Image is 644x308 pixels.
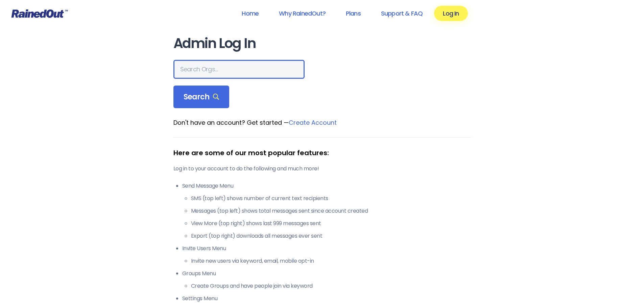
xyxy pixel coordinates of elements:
a: Home [233,6,267,21]
li: Invite new users via keyword, email, mobile opt-in [191,257,471,265]
a: Create Account [289,118,337,127]
li: Create Groups and have people join via keyword [191,282,471,290]
a: Support & FAQ [372,6,431,21]
a: Plans [337,6,369,21]
div: Here are some of our most popular features: [173,148,471,158]
a: Why RainedOut? [270,6,334,21]
div: Search [173,86,230,109]
span: Search [184,92,219,102]
p: Log in to your account to do the following and much more! [173,165,471,173]
li: Groups Menu [182,269,471,290]
input: Search Orgs… [173,60,305,79]
li: SMS (top left) shows number of current text recipients [191,194,471,203]
li: Invite Users Menu [182,244,471,265]
h1: Admin Log In [173,36,471,51]
li: Messages (top left) shows total messages sent since account created [191,207,471,215]
li: Export (top right) downloads all messages ever sent [191,232,471,240]
a: Log In [434,6,468,21]
li: View More (top right) shows last 999 messages sent [191,219,471,228]
li: Send Message Menu [182,182,471,240]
